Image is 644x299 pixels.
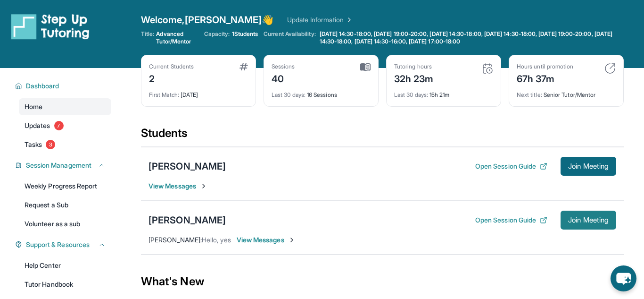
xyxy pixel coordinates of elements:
span: 7 [54,121,64,130]
span: Current Availability: [264,30,315,45]
span: Join Meeting [568,163,609,169]
span: Tasks [25,140,42,149]
span: First Match : [149,91,179,98]
div: Sessions [272,63,295,70]
div: Hours until promotion [517,63,573,70]
a: Updates7 [19,117,111,134]
span: Home [25,102,42,111]
span: Welcome, [PERSON_NAME] 👋 [141,13,274,26]
img: Chevron Right [344,15,353,25]
span: Title: [141,30,154,45]
span: [PERSON_NAME] : [149,236,202,244]
div: [PERSON_NAME] [149,160,226,173]
span: Support & Resources [26,240,90,249]
button: Open Session Guide [475,162,547,171]
span: Session Management [26,161,91,170]
span: Last 30 days : [272,91,305,98]
span: Advanced Tutor/Mentor [156,30,198,45]
div: 2 [149,70,194,85]
img: card [604,63,616,74]
button: chat-button [611,265,636,291]
a: Help Center [19,257,111,274]
img: logo [11,13,90,40]
img: card [482,63,493,74]
button: Session Management [22,161,106,170]
a: Home [19,98,111,115]
button: Dashboard [22,81,106,91]
a: Request a Sub [19,196,111,214]
span: Join Meeting [568,217,609,223]
div: Current Students [149,63,194,70]
a: Weekly Progress Report [19,178,111,195]
button: Join Meeting [561,157,616,176]
div: 15h 21m [394,85,493,99]
a: Tasks3 [19,136,111,153]
div: 67h 37m [517,70,573,85]
span: Dashboard [26,81,59,91]
img: card [239,63,248,70]
span: Updates [25,121,50,130]
a: Volunteer as a sub [19,215,111,232]
div: Senior Tutor/Mentor [517,85,616,99]
span: Last 30 days : [394,91,428,98]
button: Join Meeting [561,211,616,230]
span: 1 Students [232,30,258,38]
div: 32h 23m [394,70,434,85]
div: 40 [272,70,295,85]
div: [DATE] [149,85,248,99]
span: Next title : [517,91,542,98]
span: 3 [46,140,55,149]
button: Support & Resources [22,240,106,249]
img: Chevron-Right [288,236,296,244]
img: Chevron-Right [200,182,207,190]
div: Students [141,126,624,146]
a: Tutor Handbook [19,276,111,293]
div: [PERSON_NAME] [149,214,226,227]
button: Open Session Guide [475,215,547,225]
span: View Messages [149,181,207,191]
div: Tutoring hours [394,63,434,70]
span: [DATE] 14:30-18:00, [DATE] 19:00-20:00, [DATE] 14:30-18:00, [DATE] 14:30-18:00, [DATE] 19:00-20:0... [320,30,622,45]
a: [DATE] 14:30-18:00, [DATE] 19:00-20:00, [DATE] 14:30-18:00, [DATE] 14:30-18:00, [DATE] 19:00-20:0... [318,30,624,45]
span: Capacity: [204,30,230,38]
a: Update Information [287,15,353,25]
span: Hello, yes [202,236,231,244]
span: View Messages [237,235,296,245]
img: card [360,63,371,71]
div: 16 Sessions [272,85,371,99]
